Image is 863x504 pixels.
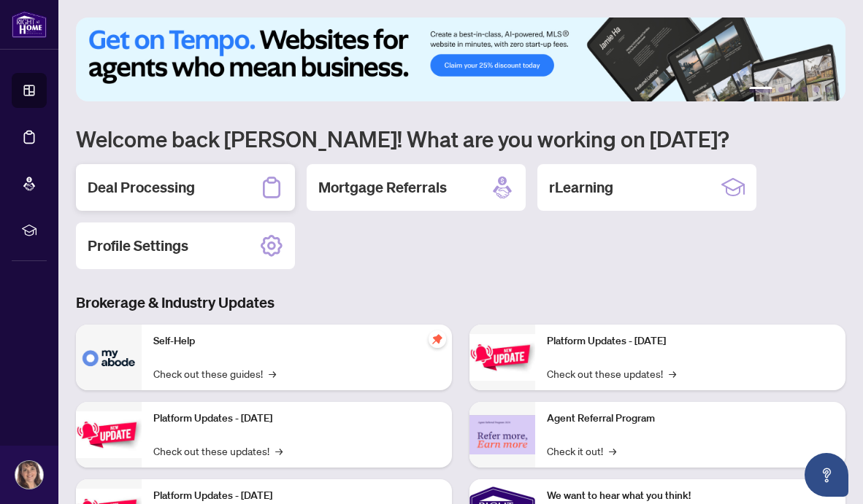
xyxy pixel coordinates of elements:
h2: Profile Settings [88,236,188,256]
a: Check out these updates!→ [153,443,283,459]
img: Agent Referral Program [469,415,535,455]
button: 4 [802,87,808,93]
button: Open asap [805,453,848,497]
p: We want to hear what you think! [547,488,834,504]
img: Platform Updates - September 16, 2025 [76,411,142,457]
a: Check out these guides!→ [153,365,276,381]
button: 2 [778,87,784,93]
h2: Mortgage Referrals [318,177,447,198]
span: → [609,443,616,459]
img: Slide 0 [76,18,845,101]
span: → [269,365,276,381]
img: Profile Icon [15,461,43,489]
p: Self-Help [153,333,440,349]
h2: rLearning [549,177,613,198]
p: Platform Updates - [DATE] [153,488,440,504]
img: Platform Updates - June 23, 2025 [469,334,535,380]
h2: Deal Processing [88,177,195,198]
img: Self-Help [76,325,142,390]
button: 3 [790,87,796,93]
span: → [669,365,676,381]
button: 5 [813,87,819,93]
span: → [275,443,283,459]
p: Agent Referral Program [547,411,834,427]
p: Platform Updates - [DATE] [153,411,440,427]
p: Platform Updates - [DATE] [547,333,834,349]
button: 6 [825,87,831,93]
a: Check it out!→ [547,443,616,459]
img: logo [12,11,47,38]
a: Check out these updates!→ [547,365,676,381]
h3: Brokerage & Industry Updates [76,292,845,313]
h1: Welcome back [PERSON_NAME]! What are you working on [DATE]? [76,125,845,152]
button: 1 [749,87,772,93]
span: pushpin [429,330,446,348]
